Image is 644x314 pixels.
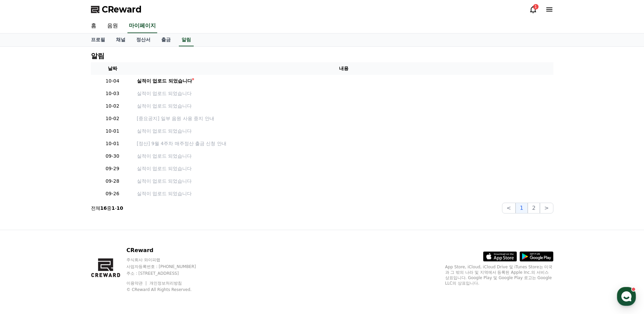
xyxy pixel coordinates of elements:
[117,205,123,211] strong: 10
[94,115,132,122] p: 10-02
[21,225,25,230] span: 홈
[102,4,142,15] span: CReward
[94,190,132,197] p: 09-26
[137,103,551,110] a: 실적이 업로드 되었습니다
[126,287,209,292] p: © CReward All Rights Reserved.
[137,153,551,160] a: 실적이 업로드 되었습니다
[137,128,551,135] a: 실적이 업로드 되었습니다
[87,215,130,231] a: 설정
[131,33,156,46] a: 정산서
[156,33,176,46] a: 출금
[2,215,45,231] a: 홈
[540,203,553,214] button: >
[137,115,551,122] a: [중요공지] 일부 음원 사용 중지 안내
[94,178,132,185] p: 09-28
[111,33,131,46] a: 채널
[179,33,194,46] a: 알림
[137,178,551,185] a: 실적이 업로드 되었습니다
[137,165,551,172] a: 실적이 업로드 되었습니다
[86,19,102,33] a: 홈
[86,33,111,46] a: 프로필
[100,205,107,211] strong: 16
[137,77,192,85] div: 실적이 업로드 되었습니다
[137,77,551,85] a: 실적이 업로드 되었습니다
[91,62,134,75] th: 날짜
[91,4,142,15] a: CReward
[94,165,132,172] p: 09-29
[94,128,132,135] p: 10-01
[94,103,132,110] p: 10-02
[502,203,515,214] button: <
[104,225,113,230] span: 설정
[149,281,182,286] a: 개인정보처리방침
[516,203,528,214] button: 1
[94,153,132,160] p: 09-30
[137,90,551,97] a: 실적이 업로드 되었습니다
[102,19,123,33] a: 음원
[94,77,132,85] p: 10-04
[45,215,87,231] a: 대화
[126,281,148,286] a: 이용약관
[134,62,553,75] th: 내용
[112,205,115,211] strong: 1
[94,90,132,97] p: 10-03
[137,140,551,147] a: [정산] 9월 4주차 매주정산 출금 신청 안내
[127,19,157,33] a: 마이페이지
[91,52,104,60] h4: 알림
[533,4,539,9] div: 1
[137,190,551,197] a: 실적이 업로드 되었습니다
[528,203,540,214] button: 2
[126,271,209,276] p: 주소 : [STREET_ADDRESS]
[126,246,209,254] p: CReward
[62,225,70,230] span: 대화
[529,5,537,14] a: 1
[126,264,209,269] p: 사업자등록번호 : [PHONE_NUMBER]
[91,205,123,211] p: 전체 중 -
[445,264,553,286] p: App Store, iCloud, iCloud Drive 및 iTunes Store는 미국과 그 밖의 나라 및 지역에서 등록된 Apple Inc.의 서비스 상표입니다. Goo...
[94,140,132,147] p: 10-01
[126,257,209,263] p: 주식회사 와이피랩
